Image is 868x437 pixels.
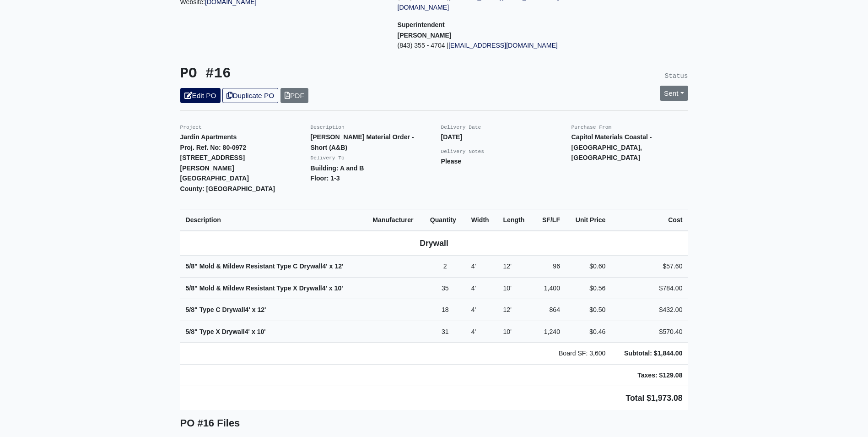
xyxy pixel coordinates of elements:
span: 10' [503,284,511,292]
span: 4' [471,306,476,313]
span: x [252,306,256,313]
td: $570.40 [611,321,688,343]
small: Project [180,125,202,130]
span: 10' [257,328,266,335]
strong: [PERSON_NAME] Material Order - Short (A&B) [311,133,414,151]
td: 96 [534,256,566,278]
strong: 5/8" Mold & Mildew Resistant Type X Drywall [186,284,343,292]
span: 10' [334,284,343,292]
a: Duplicate PO [222,88,278,103]
p: Capitol Materials Coastal - [GEOGRAPHIC_DATA], [GEOGRAPHIC_DATA] [571,132,688,163]
span: 4' [471,328,476,335]
strong: Proj. Ref. No: 80-0972 [180,144,247,151]
strong: Building: A and B [311,164,364,172]
a: [EMAIL_ADDRESS][DOMAIN_NAME] [448,42,558,49]
td: Subtotal: $1,844.00 [611,343,688,365]
small: Delivery Date [441,125,481,130]
th: Width [466,209,498,231]
span: Superintendent [398,21,445,28]
td: 1,240 [534,321,566,343]
td: $0.46 [566,321,611,343]
td: $0.50 [566,299,611,321]
strong: County: [GEOGRAPHIC_DATA] [180,185,275,192]
td: 1,400 [534,277,566,299]
strong: [PERSON_NAME] [398,32,452,39]
span: 12' [503,262,511,270]
span: 4' [323,262,328,270]
span: x [329,262,333,270]
span: 12' [503,306,511,313]
td: Total $1,973.08 [180,386,688,410]
th: SF/LF [534,209,566,231]
td: 31 [425,321,466,343]
strong: 5/8" Mold & Mildew Resistant Type C Drywall [186,262,344,270]
td: $432.00 [611,299,688,321]
p: (843) 355 - 4704 | [398,40,601,51]
span: 4' [245,328,250,335]
th: Length [497,209,534,231]
td: 18 [425,299,466,321]
span: Board SF: 3,600 [559,350,606,357]
small: Delivery To [311,155,345,161]
td: $0.60 [566,256,611,278]
strong: [GEOGRAPHIC_DATA] [180,175,249,182]
span: 10' [503,328,511,335]
a: Edit PO [180,88,221,103]
small: Status [665,72,688,80]
small: Description [311,125,345,130]
strong: Please [441,158,462,165]
th: Description [180,209,367,231]
strong: [STREET_ADDRESS][PERSON_NAME] [180,154,245,172]
td: $784.00 [611,277,688,299]
strong: 5/8" Type C Drywall [186,306,266,313]
a: PDF [280,88,308,103]
span: 12' [257,306,266,313]
h3: PO #16 [180,66,427,82]
span: x [252,328,255,335]
small: Delivery Notes [441,149,485,154]
a: Sent [660,86,688,101]
th: Cost [611,209,688,231]
td: 2 [425,256,466,278]
span: 4' [245,306,250,313]
td: Taxes: $129.08 [611,364,688,386]
b: Drywall [420,239,448,248]
th: Quantity [425,209,466,231]
strong: 5/8" Type X Drywall [186,328,266,335]
td: 864 [534,299,566,321]
span: 12' [334,262,343,270]
span: 4' [471,262,476,270]
td: 35 [425,277,466,299]
strong: Jardin Apartments [180,133,237,141]
h5: PO #16 Files [180,417,688,429]
span: x [329,284,333,292]
strong: [DATE] [441,133,463,141]
span: 4' [471,284,476,292]
td: $0.56 [566,277,611,299]
strong: Floor: 1-3 [311,175,340,182]
td: $57.60 [611,256,688,278]
th: Unit Price [566,209,611,231]
span: 4' [322,284,327,292]
small: Purchase From [571,125,612,130]
th: Manufacturer [367,209,424,231]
